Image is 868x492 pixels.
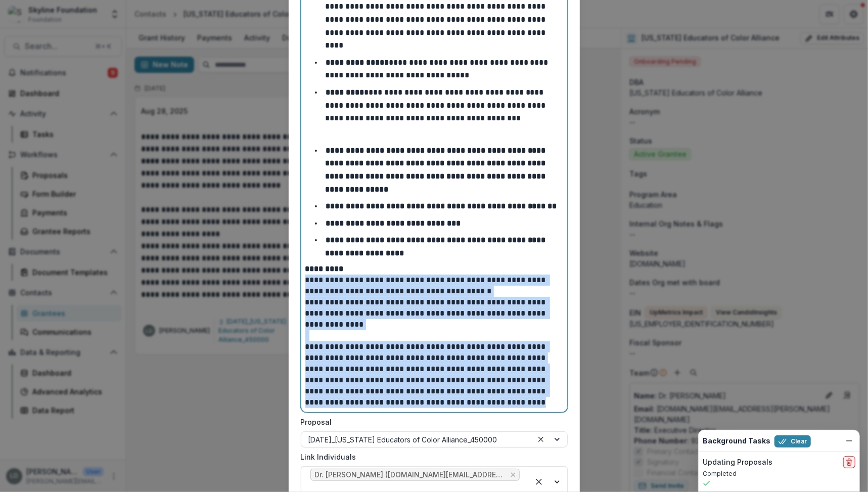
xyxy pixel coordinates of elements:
div: Clear selected options [531,474,547,490]
button: Dismiss [843,435,855,447]
label: Proposal [301,417,562,427]
button: Clear [774,435,811,448]
h2: Background Tasks [703,437,770,445]
div: Clear selected options [535,433,547,445]
button: delete [843,456,855,468]
h2: Updating Proposals [703,458,772,467]
label: Link Individuals [301,452,562,462]
p: Completed [703,469,855,478]
span: Dr. [PERSON_NAME] ([DOMAIN_NAME][EMAIL_ADDRESS][PERSON_NAME][DOMAIN_NAME]) [315,471,506,479]
div: Remove Dr. Diarese George (diarese.george@tneca.org) [509,470,517,480]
